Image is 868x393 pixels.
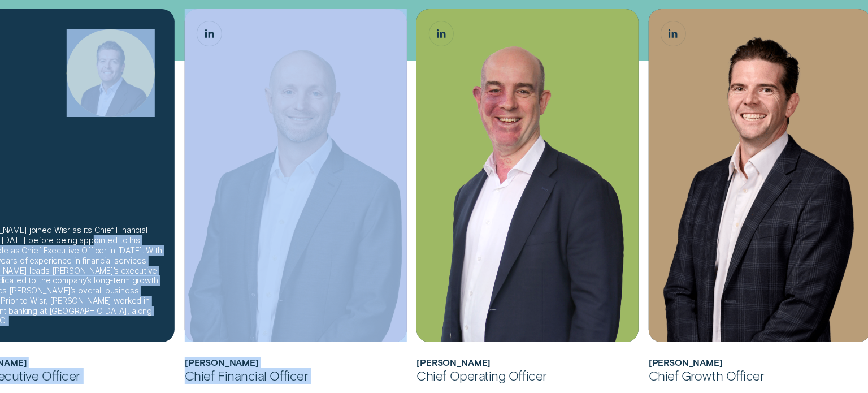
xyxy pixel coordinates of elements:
div: Chief Operating Officer [416,368,639,384]
img: Andrew Goodwin [67,29,155,118]
a: Matthew Lewis, Chief Financial Officer LinkedIn button [197,21,222,46]
h2: Matthew Lewis [185,357,407,368]
a: Sam Harding, Chief Operating Officer LinkedIn button [429,21,454,46]
div: Chief Financial Officer [185,368,407,384]
div: Sam Harding, Chief Operating Officer [416,9,639,342]
div: Matthew Lewis, Chief Financial Officer [185,9,407,342]
h2: Sam Harding [416,357,639,368]
img: Sam Harding [416,9,639,342]
a: James Goodwin, Chief Growth Officer LinkedIn button [661,21,685,46]
img: Matthew Lewis [185,9,407,342]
